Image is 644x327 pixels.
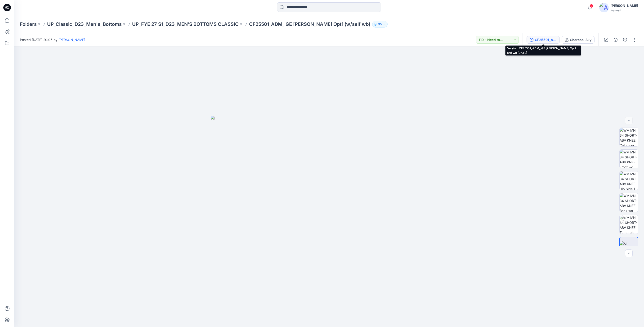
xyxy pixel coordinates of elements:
[620,171,638,190] img: WM MN 34 SHORT-ABV KNEE Hip Side 1 wo Avatar
[20,21,37,28] a: Folders
[249,21,370,28] p: CF25501_ADM_ GE [PERSON_NAME] Opt1 (w/self wb)
[58,38,85,42] a: [PERSON_NAME]
[570,37,591,42] div: Charcoal Sky
[372,21,388,28] button: 35
[535,37,557,42] div: CF25501_ADM_ GE TERRY SHORT Opt1 self wb 09JUN25
[620,193,638,212] img: WM MN 34 SHORT-ABV KNEE Back wo Avatar
[590,4,593,8] span: 2
[611,3,638,9] div: [PERSON_NAME]
[620,215,638,234] img: WM MN 34 SHORT-ABV KNEE Turntable with Avatar
[132,21,239,28] a: UP_FYE 27 S1_D23_MEN’S BOTTOMS CLASSIC
[612,36,619,44] button: Details
[378,22,382,27] p: 35
[47,21,122,28] a: UP_Classic_D23_Men's_Bottoms
[20,37,85,42] span: Posted [DATE] 20:06 by
[527,36,560,44] button: CF25501_ADM_ GE [PERSON_NAME] Opt1 self wb [DATE]
[620,128,638,146] img: WM MN 34 SHORT-ABV KNEE Colorway wo Avatar
[611,9,638,12] div: Walmart
[620,241,638,251] img: All colorways
[562,36,595,44] button: Charcoal Sky
[599,3,609,12] img: avatar
[620,150,638,168] img: WM MN 34 SHORT-ABV KNEE Front wo Avatar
